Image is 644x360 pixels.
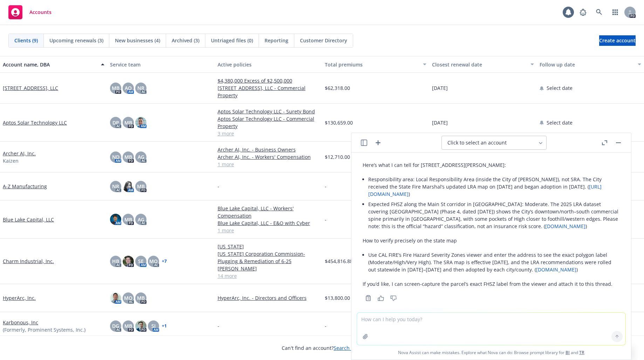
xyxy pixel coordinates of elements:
span: (Formerly, Prominent Systems, Inc.) [3,326,85,333]
a: Blue Lake Capital, LLC [3,216,54,223]
span: [DATE] [432,119,448,126]
span: Kaizen [3,157,19,164]
a: + 7 [162,259,167,263]
img: photo [123,181,134,192]
a: Charm Industrial, Inc. [3,257,54,265]
span: SJ [151,322,156,330]
button: Click to select an account [441,136,547,150]
svg: Copy to clipboard [365,295,371,301]
span: Select date [547,84,573,92]
a: Accounts [6,2,54,22]
span: $62,318.00 [325,84,350,92]
span: - [218,183,219,190]
span: MB [124,322,132,330]
span: - [218,322,219,330]
p: How to verify precisely on the state map [363,237,620,244]
a: [DOMAIN_NAME] [536,266,576,273]
span: MB [124,119,132,126]
span: SE [138,257,144,265]
button: Follow up date [537,56,644,73]
span: MQ [149,257,158,265]
a: Report a Bug [576,5,590,19]
p: If you’d like, I can screen-capture the parcel’s exact FHSZ label from the viewer and attach it t... [363,280,620,288]
span: Create account [599,34,636,47]
a: Search [592,5,606,19]
div: Total premiums [325,61,419,68]
a: 1 more [218,227,319,234]
span: Reporting [265,37,288,44]
span: AO [125,84,132,92]
span: $12,710.00 [325,153,350,161]
button: Total premiums [322,56,429,73]
a: BI [566,350,570,355]
img: photo [135,117,146,128]
div: Closest renewal date [432,61,526,68]
div: Follow up date [540,61,633,68]
a: TR [579,350,584,355]
li: Responsibility area: Local Responsibility Area (inside the City of [PERSON_NAME]), not SRA. The C... [368,174,620,199]
span: AG [138,153,144,161]
span: AG [138,216,144,223]
a: Karbonous, Inc [3,319,38,326]
span: $130,659.00 [325,119,353,126]
span: $454,816.88 [325,257,353,265]
div: Service team [110,61,212,68]
a: Switch app [608,5,622,19]
a: 3 more [218,130,319,137]
span: Upcoming renewals (3) [49,37,103,44]
a: [US_STATE] Corporation Commission-Plugging & Remediation of 6-25 [PERSON_NAME] [218,250,319,272]
span: [DATE] [432,84,448,92]
p: Here’s what I can tell for [STREET_ADDRESS][PERSON_NAME]: [363,161,620,169]
span: MB [124,153,132,161]
button: Service team [107,56,214,73]
span: HB [112,257,119,265]
a: Archer AI, Inc. - Business Owners [218,146,319,153]
a: + 1 [162,324,167,328]
span: MB [137,183,145,190]
a: [STREET_ADDRESS], LLC [3,84,58,92]
button: Thumbs down [388,293,399,303]
li: Use CAL FIRE’s Fire Hazard Severity Zones viewer and enter the address to see the exact polygon l... [368,250,620,275]
a: A-Z Manufacturing [3,183,47,190]
img: photo [110,292,121,304]
span: Clients (9) [14,37,38,44]
span: Customer Directory [300,37,347,44]
span: Select date [547,119,573,126]
span: Nova Assist can make mistakes. Explore what Nova can do: Browse prompt library for and [354,345,628,360]
a: 14 more [218,272,319,280]
span: Accounts [29,9,52,15]
a: [US_STATE] [218,243,319,250]
a: Aptos Solar Technology LLC - Commercial Property [218,115,319,130]
span: NR [137,84,144,92]
div: Active policies [218,61,319,68]
span: DP [112,119,119,126]
span: - [325,183,327,190]
a: [STREET_ADDRESS], LLC - Commercial Property [218,84,319,99]
button: Active policies [215,56,322,73]
a: [DOMAIN_NAME] [545,223,585,230]
span: MB [137,294,145,302]
span: Click to select an account [447,139,507,146]
span: Can't find an account? [282,344,362,352]
img: photo [110,214,121,225]
a: Search for it [334,345,362,351]
span: NR [112,183,119,190]
button: Closest renewal date [429,56,536,73]
span: New businesses (4) [115,37,160,44]
li: Expected FHSZ along the Main St corridor in [GEOGRAPHIC_DATA]: Moderate. The 2025 LRA dataset cov... [368,199,620,231]
span: ND [112,153,119,161]
a: HyperArc, Inc. - Directors and Officers [218,294,319,302]
span: Archived (3) [172,37,199,44]
a: $4,380,000 Excess of $2,500,000 [218,77,319,84]
span: - [325,322,327,330]
a: Create account [599,35,636,46]
span: DG [112,322,119,330]
span: Untriaged files (0) [211,37,253,44]
a: Blue Lake Capital, LLC - Workers' Compensation [218,205,319,219]
a: 1 more [218,161,319,168]
a: Aptos Solar Technology LLC - Surety Bond [218,108,319,115]
a: HyperArc, Inc. [3,294,36,302]
span: MB [124,216,132,223]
